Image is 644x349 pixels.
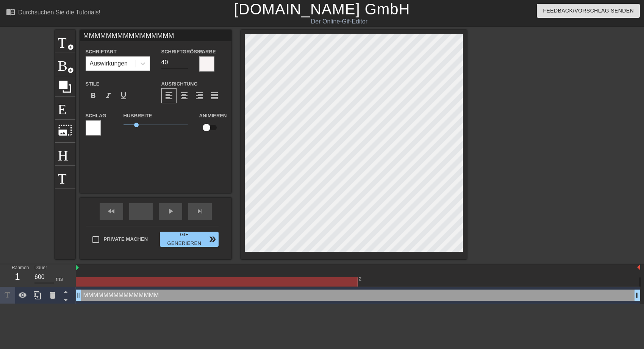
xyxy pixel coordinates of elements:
[58,100,72,114] span: Ernte
[67,44,74,50] span: add_circle
[123,112,152,120] label: Hubbreite
[160,232,218,247] button: Gif generieren
[208,235,217,244] span: double_arrow
[537,4,640,18] button: Feedback/Vorschlag senden
[166,207,175,216] span: play_arrow
[58,56,72,71] span: Bild
[107,207,116,216] span: fast_rewind
[359,275,361,283] div: 2
[34,266,47,270] label: Dauer
[12,270,23,284] div: 1
[234,1,410,17] a: [DOMAIN_NAME] GmbH
[56,275,63,283] div: ms
[637,264,640,270] img: bound-end.png
[164,91,174,100] span: format_align_left
[195,207,205,216] span: skip_next
[199,112,227,120] label: Animieren
[89,91,98,100] span: format_bold
[6,264,29,286] div: Rahmen
[163,231,215,248] span: Gif generieren
[58,169,72,184] span: Tastatur
[161,48,204,56] label: Schriftgröße
[104,91,113,100] span: format_italic
[119,91,128,100] span: format_underline
[136,207,145,216] span: skip_vorherige
[180,91,189,100] span: format_align_center
[86,48,117,56] label: Schriftart
[18,9,100,16] div: Durchsuchen Sie die Tutorials!
[6,7,100,19] a: Durchsuchen Sie die Tutorials!
[86,80,100,88] label: Stile
[195,91,204,100] span: format_align_right
[75,291,82,299] span: drag_handle
[161,80,198,88] label: Ausrichtung
[219,17,460,26] div: Der Online-Gif-Editor
[58,146,72,160] span: Hilfe
[199,48,216,56] label: Farbe
[6,7,15,16] span: menu_book
[58,33,72,48] span: Titel
[58,123,72,137] span: photo_size_select_large
[104,235,148,243] span: Private machen
[86,112,106,120] label: Schlag
[543,6,634,16] span: Feedback/Vorschlag senden
[210,91,219,100] span: format_align_justify
[67,67,74,73] span: add_circle
[633,291,641,299] span: drag_handle
[90,59,128,68] div: Auswirkungen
